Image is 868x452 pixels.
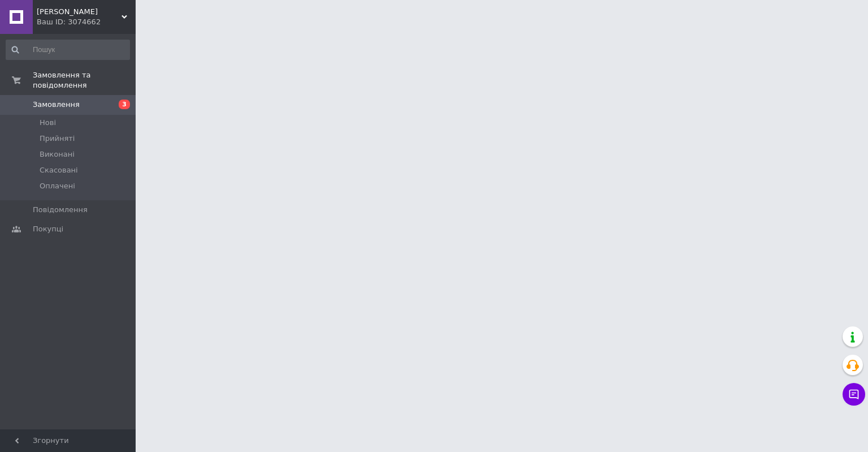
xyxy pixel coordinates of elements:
[40,165,78,175] span: Скасовані
[40,134,75,144] span: Прийняті
[6,40,130,60] input: Пошук
[33,70,136,91] span: Замовлення та повідомлення
[40,118,56,128] span: Нові
[37,7,121,17] span: Чарівна Майстерня
[119,100,130,109] span: 3
[33,100,80,110] span: Замовлення
[33,224,63,234] span: Покупці
[40,149,75,160] span: Виконані
[33,205,88,215] span: Повідомлення
[843,383,865,406] button: Чат з покупцем
[40,181,75,191] span: Оплачені
[37,17,136,27] div: Ваш ID: 3074662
